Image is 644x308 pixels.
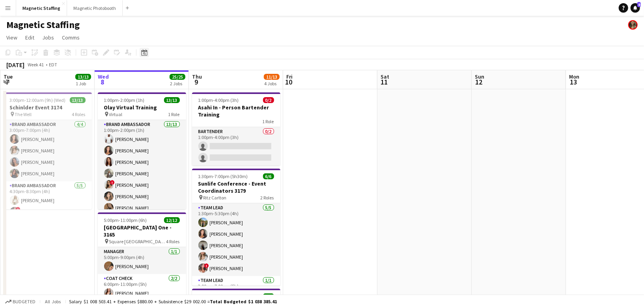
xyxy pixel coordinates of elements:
span: 4 Roles [166,239,180,244]
app-card-role: Team Lead1/12:00pm-7:00pm (5h) [192,276,280,303]
span: 11 [379,77,389,86]
div: [DATE] [6,61,24,69]
span: Sat [381,73,389,80]
h1: Magnetic Staffing [6,19,80,31]
span: 25/25 [170,74,185,80]
span: 0/2 [263,97,274,103]
a: Jobs [39,32,57,43]
app-card-role: Brand Ambassador5/54:30pm-8:30pm (4h)[PERSON_NAME]![PERSON_NAME] [4,181,92,254]
button: Magnetic Staffing [16,0,67,16]
span: Edit [25,34,34,41]
span: 7 [2,77,13,86]
span: 13/13 [164,97,180,103]
span: Square [GEOGRAPHIC_DATA] [109,239,166,244]
h3: Sunlife Conference - Event Coordinators 3179 [192,180,280,194]
span: Fri [286,73,293,80]
span: The Well [15,111,32,117]
span: Total Budgeted $1 038 385.41 [210,299,277,304]
h3: Olay Virtual Training [98,104,186,111]
div: 4 Jobs [264,81,279,86]
span: 1:00pm-2:00pm (1h) [104,97,145,103]
a: Edit [22,32,37,43]
h3: [GEOGRAPHIC_DATA] One - 3165 [98,224,186,238]
span: Sun [475,73,484,80]
button: Budgeted [4,297,37,306]
app-job-card: 3:00pm-12:00am (9h) (Wed)13/13Schinlder Event 3174 The Well4 RolesBrand Ambassador4/43:00pm-7:00p... [4,92,92,209]
span: 5:00pm-11:00pm (6h) [104,217,147,223]
span: Thu [192,73,202,80]
span: 8 [637,2,641,7]
span: 12 [474,77,484,86]
span: 3/3 [263,293,274,299]
span: 3:00pm-12:00am (9h) (Wed) [10,97,66,103]
div: Salary $1 008 503.41 + Expenses $880.00 + Subsistence $29 002.00 = [69,299,277,304]
app-card-role: Bartender0/21:00pm-4:00pm (3h) [192,127,280,165]
span: 12/12 [164,217,180,223]
span: Virtual [109,111,123,117]
span: Ritz Carlton [203,195,227,201]
span: Comms [62,34,80,41]
app-job-card: 1:00pm-2:00pm (1h)13/13Olay Virtual Training Virtual1 RoleBrand Ambassador13/131:00pm-2:00pm (1h)... [98,92,186,209]
app-user-avatar: Bianca Fantauzzi [628,20,638,30]
div: EDT [49,62,57,68]
button: Magnetic Photobooth [67,0,123,16]
span: ! [16,207,21,212]
span: ! [204,263,209,268]
div: 1 Job [76,81,91,86]
span: 10 [285,77,293,86]
div: 2 Jobs [170,81,185,86]
span: Budgeted [13,299,35,304]
span: Tue [4,73,13,80]
app-job-card: 1:30pm-7:00pm (5h30m)6/6Sunlife Conference - Event Coordinators 3179 Ritz Carlton2 RolesTeam Lead... [192,169,280,285]
span: 13/13 [75,74,91,80]
span: Mon [569,73,579,80]
h3: Schinlder Event 3174 [4,104,92,111]
span: 6/6 [263,173,274,179]
a: 8 [631,3,640,13]
app-card-role: Brand Ambassador4/43:00pm-7:00pm (4h)[PERSON_NAME][PERSON_NAME][PERSON_NAME][PERSON_NAME] [4,120,92,181]
h3: Asahi In - Person Bartender Training [192,104,280,118]
span: 1 Role [263,118,274,124]
span: 1 Role [168,111,180,117]
span: 2 Roles [261,195,274,201]
app-card-role: Manager1/15:00pm-9:00pm (4h)[PERSON_NAME] [98,247,186,274]
span: 11/13 [264,74,280,80]
span: 13/13 [70,97,86,103]
span: ! [110,180,115,185]
span: Week 41 [26,62,46,68]
span: Wed [98,73,109,80]
app-card-role: Team Lead5/51:30pm-5:30pm (4h)[PERSON_NAME][PERSON_NAME][PERSON_NAME][PERSON_NAME]![PERSON_NAME] [192,203,280,276]
app-card-role: Brand Ambassador13/131:00pm-2:00pm (1h)[PERSON_NAME][PERSON_NAME][PERSON_NAME][PERSON_NAME]![PERS... [98,120,186,284]
span: View [6,34,17,41]
span: 4 Roles [72,111,86,117]
span: Jobs [42,34,54,41]
app-job-card: 1:00pm-4:00pm (3h)0/2Asahi In - Person Bartender Training1 RoleBartender0/21:00pm-4:00pm (3h) [192,92,280,165]
span: 1:00pm-4:00pm (3h) [198,97,239,103]
a: View [3,32,21,43]
a: Comms [59,32,83,43]
span: 3:00pm-9:00pm (6h) [198,293,239,299]
span: All jobs [43,299,62,304]
span: 8 [97,77,109,86]
span: 1:30pm-7:00pm (5h30m) [198,173,248,179]
span: 13 [568,77,579,86]
span: 9 [191,77,202,86]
